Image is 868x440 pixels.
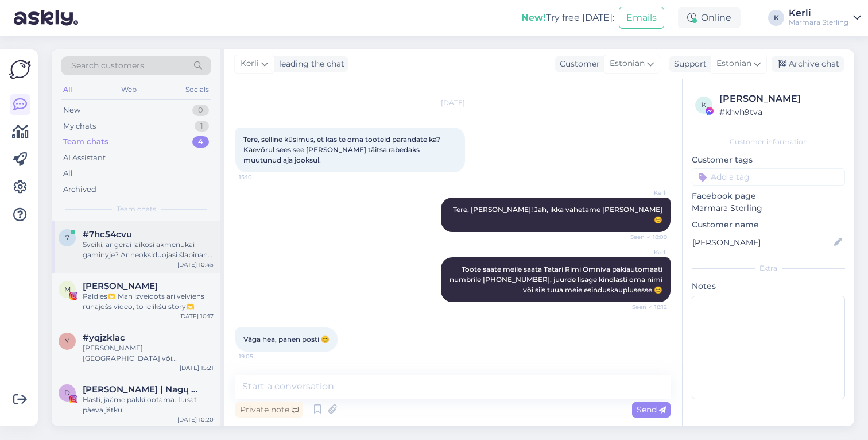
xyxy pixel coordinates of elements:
[239,352,282,361] span: 19:05
[83,281,158,291] span: Marita Liepina
[692,137,845,147] div: Customer information
[177,415,214,424] div: [DATE] 10:20
[692,154,845,166] p: Customer tags
[64,285,71,294] span: M
[192,105,209,116] div: 0
[63,136,108,148] div: Team chats
[117,204,156,214] span: Team chats
[243,135,442,164] span: Tere, selline küsimus, et kas te oma tooteid parandate ka? Käevõrul sees see [PERSON_NAME] täitsa...
[83,395,214,415] div: Hästi, jääme pakki ootama. Ilusat päeva jätku!
[61,82,74,97] div: All
[719,106,842,118] div: # khvh9tva
[63,168,73,179] div: All
[692,202,845,214] p: Marmara Sterling
[63,121,96,132] div: My chats
[789,9,861,27] a: KerliMarmara Sterling
[692,168,845,186] input: Add a tag
[772,56,844,72] div: Archive chat
[619,7,664,29] button: Emails
[243,335,330,343] span: Väga hea, panen posti 😊
[177,260,214,269] div: [DATE] 10:45
[241,57,259,70] span: Kerli
[239,173,282,182] span: 15:10
[235,98,671,108] div: [DATE]
[63,105,80,116] div: New
[789,18,848,27] div: Marmara Sterling
[768,10,784,26] div: K
[183,82,211,97] div: Socials
[692,263,845,273] div: Extra
[692,280,845,292] p: Notes
[83,343,214,364] div: [PERSON_NAME] [GEOGRAPHIC_DATA] või [GEOGRAPHIC_DATA], saate ehk meie esinduspoest läbi tulla?
[83,229,132,240] span: #7hc54cvu
[65,233,69,242] span: 7
[716,57,751,70] span: Estonian
[192,136,209,148] div: 4
[624,233,667,241] span: Seen ✓ 18:09
[719,92,842,106] div: [PERSON_NAME]
[83,291,214,312] div: Paldies🫶 Man izveidots ari velviens runajošs video, to ielikšu story🫶
[83,333,125,343] span: #yqjzklac
[235,402,303,418] div: Private note
[274,58,344,70] div: leading the chat
[63,152,106,164] div: AI Assistant
[624,248,667,257] span: Kerli
[702,101,707,109] span: k
[521,11,614,25] div: Try free [DATE]:
[83,384,202,395] span: Donata Gėdvilė | Nagų meistrė
[71,60,144,72] span: Search customers
[63,184,96,195] div: Archived
[624,188,667,197] span: Kerli
[453,205,664,224] span: Tere, [PERSON_NAME]! Jah, ikka vahetame [PERSON_NAME] ☺️
[692,236,832,249] input: Add name
[180,364,214,372] div: [DATE] 15:21
[692,219,845,231] p: Customer name
[624,303,667,311] span: Seen ✓ 18:12
[637,404,666,415] span: Send
[195,121,209,132] div: 1
[119,82,139,97] div: Web
[64,388,70,397] span: D
[789,9,848,18] div: Kerli
[678,7,741,28] div: Online
[83,240,214,260] div: Sveiki, ar gerai laikosi akmenukai gaminyje? Ar neoksiduojasi šlapinant, nepakeičia spalvos? [GEO...
[521,12,546,23] b: New!
[610,57,645,70] span: Estonian
[669,58,707,70] div: Support
[449,265,664,294] span: Toote saate meile saata Tatari Rimi Omniva pakiautomaati numbrile [PHONE_NUMBER], juurde lisage k...
[555,58,600,70] div: Customer
[692,190,845,202] p: Facebook page
[179,312,214,321] div: [DATE] 10:17
[65,337,69,345] span: y
[9,59,31,80] img: Askly Logo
